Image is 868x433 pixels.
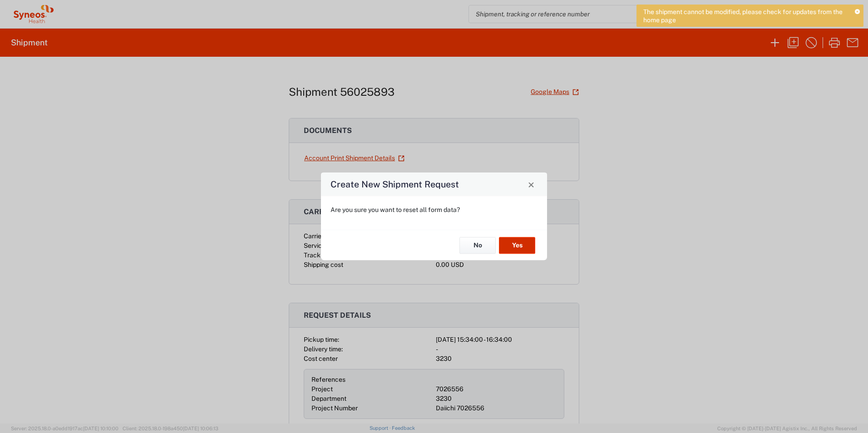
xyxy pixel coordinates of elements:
[330,178,459,191] h4: Create New Shipment Request
[525,178,538,191] button: Close
[643,8,848,24] span: The shipment cannot be modified, please check for updates from the home page
[330,206,538,214] p: Are you sure you want to reset all form data?
[459,237,496,254] button: No
[499,237,535,254] button: Yes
